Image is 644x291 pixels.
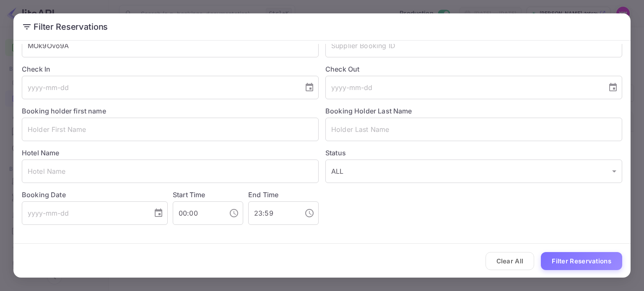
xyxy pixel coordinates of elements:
[150,205,167,221] button: Choose date
[325,76,601,99] input: yyyy-mm-dd
[325,118,622,141] input: Holder Last Name
[248,191,278,199] label: End Time
[22,190,168,200] label: Booking Date
[22,34,319,57] input: Booking ID
[486,252,535,270] button: Clear All
[325,34,622,57] input: Supplier Booking ID
[22,118,319,141] input: Holder First Name
[173,191,205,199] label: Start Time
[325,148,622,158] label: Status
[325,160,622,183] div: ALL
[226,205,242,221] button: Choose time, selected time is 12:00 AM
[173,201,222,225] input: hh:mm
[301,205,318,221] button: Choose time, selected time is 11:59 PM
[325,64,622,74] label: Check Out
[301,79,318,96] button: Choose date
[541,252,622,270] button: Filter Reservations
[22,149,60,157] label: Hotel Name
[248,201,298,225] input: hh:mm
[22,201,147,225] input: yyyy-mm-dd
[22,160,319,183] input: Hotel Name
[325,107,412,115] label: Booking Holder Last Name
[22,107,106,115] label: Booking holder first name
[22,76,298,99] input: yyyy-mm-dd
[13,13,631,40] h2: Filter Reservations
[22,64,319,74] label: Check In
[605,79,621,96] button: Choose date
